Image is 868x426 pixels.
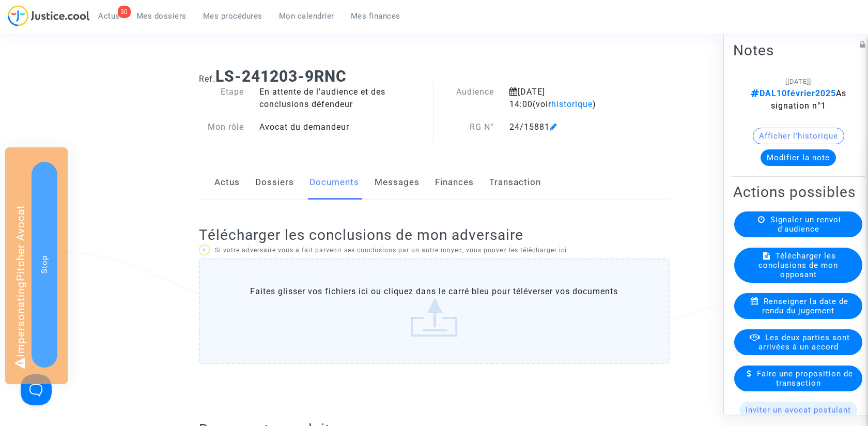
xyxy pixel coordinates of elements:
span: historique [551,99,593,109]
a: Mon calendrier [271,8,343,24]
img: jc-logo.svg [8,5,90,26]
span: Mes finances [351,11,400,21]
a: 30Actus [90,8,128,24]
div: [DATE] 14:00 [502,86,637,111]
a: Finances [435,165,474,200]
div: RG N° [434,121,502,133]
div: 30 [118,6,131,18]
button: Afficher l'historique [753,128,844,144]
span: Signaler un renvoi d'audience [770,215,841,234]
span: Assignation n°1 [751,88,846,111]
span: (voir ) [533,99,596,109]
div: Impersonating [5,147,68,384]
span: DAL10février2025 [751,88,836,98]
div: Audience [434,86,502,111]
span: ? [203,248,206,253]
a: Messages [375,165,420,200]
a: Transaction [489,165,541,200]
a: Mes finances [343,8,409,24]
iframe: Help Scout Beacon - Open [21,374,52,405]
div: 24/15881 [502,121,637,133]
span: [[DATE]] [785,78,811,85]
button: Modifier la note [761,149,836,166]
h2: Actions possibles [733,183,863,201]
a: Mes dossiers [128,8,195,24]
span: Les deux parties sont arrivées à un accord [758,333,850,352]
p: Si votre adversaire vous a fait parvenir ses conclusions par un autre moyen, vous pouvez les télé... [199,244,670,257]
div: Avocat du demandeur [252,121,434,133]
a: Dossiers [255,165,294,200]
h2: Télécharger les conclusions de mon adversaire [199,226,670,244]
a: Mes procédures [195,8,271,24]
a: Documents [309,165,359,200]
a: Actus [214,165,240,200]
div: Etape [191,86,252,111]
span: Stop [40,255,49,273]
div: Mon rôle [191,121,252,133]
span: Renseigner la date de rendu du jugement [762,297,848,315]
b: LS-241203-9RNC [215,67,347,85]
span: Mon calendrier [279,11,334,21]
span: Télécharger les conclusions de mon opposant [758,251,838,279]
button: Stop [32,162,57,368]
span: Actus [98,11,120,21]
div: En attente de l'audience et des conclusions défendeur [252,86,434,111]
span: Faire une proposition de transaction [757,369,853,388]
span: Ref. [199,74,215,84]
h2: Notes [733,41,863,59]
span: Mes procédures [203,11,262,21]
span: Inviter un avocat postulant [746,405,851,415]
span: Mes dossiers [136,11,187,21]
